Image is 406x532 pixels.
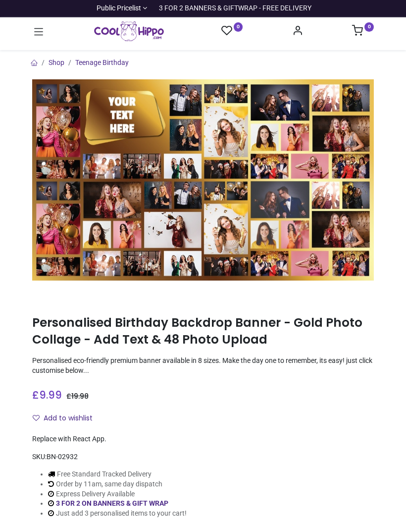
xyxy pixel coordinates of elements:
a: 0 [221,25,243,37]
div: 3 FOR 2 BANNERS & GIFTWRAP - FREE DELIVERY [159,3,311,13]
img: Personalised Birthday Backdrop Banner - Gold Photo Collage - Add Text & 48 Photo Upload [32,79,374,281]
a: Account Info [292,28,303,36]
a: Shop [49,59,64,66]
div: Replace with React App. [32,434,374,444]
sup: 0 [234,22,243,32]
span: BN-02932 [47,453,78,461]
li: Order by 11am, same day dispatch [48,479,187,489]
span: 19.98 [71,391,89,401]
li: Express Delivery Available [48,489,187,499]
span: 9.99 [39,388,62,402]
h1: Personalised Birthday Backdrop Banner - Gold Photo Collage - Add Text & 48 Photo Upload [32,314,374,349]
i: Add to wishlist [33,414,40,421]
a: Teenage Birthday [75,59,129,66]
span: Public Pricelist [97,3,141,13]
sup: 0 [364,22,374,32]
p: Personalised eco-friendly premium banner available in 8 sizes. Make the day one to remember, its ... [32,356,374,375]
a: Logo of Cool Hippo [94,21,164,41]
li: Free Standard Tracked Delivery [48,470,187,479]
a: 3 FOR 2 ON BANNERS & GIFT WRAP [56,499,168,507]
button: Add to wishlistAdd to wishlist [32,410,101,427]
span: £ [66,391,89,401]
a: 0 [352,28,374,36]
img: Cool Hippo [94,21,164,41]
li: Just add 3 personalised items to your cart! [48,509,187,519]
a: Public Pricelist [95,3,148,13]
div: SKU: [32,452,374,462]
span: £ [32,388,62,402]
